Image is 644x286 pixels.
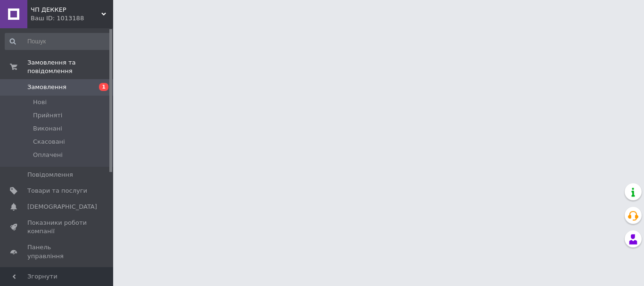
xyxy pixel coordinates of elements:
span: [DEMOGRAPHIC_DATA] [27,203,97,211]
span: Нові [33,98,47,106]
span: Замовлення [27,83,66,91]
span: Повідомлення [27,171,73,179]
span: Оплачені [33,151,63,159]
input: Пошук [5,33,111,50]
span: Виконані [33,124,62,133]
span: Прийняті [33,111,62,120]
span: Панель управління [27,243,87,260]
span: ЧП ДЕККЕР [31,6,101,14]
span: Показники роботи компанії [27,219,87,236]
span: 1 [99,83,108,91]
span: Скасовані [33,138,65,146]
span: Товари та послуги [27,187,87,195]
div: Ваш ID: 1013188 [31,14,113,23]
span: Замовлення та повідомлення [27,58,113,75]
